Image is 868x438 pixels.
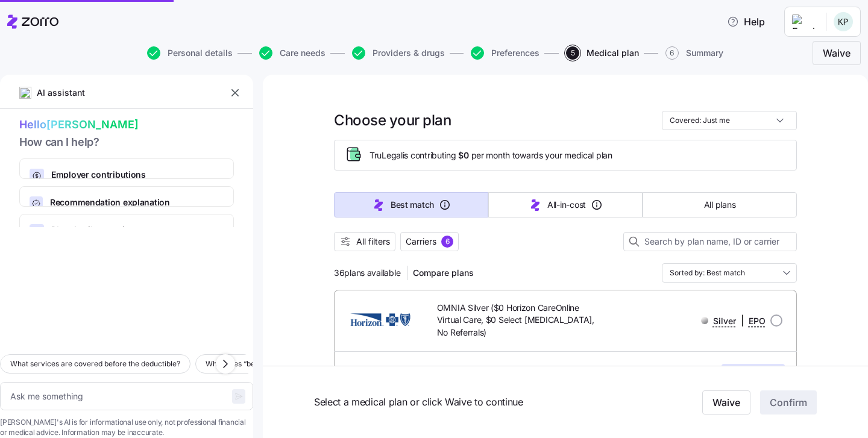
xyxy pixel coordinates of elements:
[823,46,851,60] span: Waive
[145,46,233,60] a: Personal details
[370,149,612,161] span: TruLegal is contributing per month towards your medical plan
[760,390,817,415] button: Confirm
[391,199,434,211] span: Best match
[10,358,180,370] span: What services are covered before the deductible?
[408,263,479,283] button: Compare plans
[257,46,325,60] a: Care needs
[147,46,233,60] button: Personal details
[712,395,740,410] span: Waive
[702,390,750,415] button: Waive
[686,49,723,57] span: Summary
[51,169,212,181] span: Employer contributions
[437,302,598,339] span: OMNIA Silver ($0 Horizon CareOnline Virtual Care, $0 Select [MEDICAL_DATA], No Referrals)
[547,199,586,211] span: All-in-cost
[491,49,539,57] span: Preferences
[334,232,395,251] button: All filters
[441,236,453,248] div: 6
[195,354,383,374] button: What does “best match” recommendation mean?
[813,41,861,65] button: Waive
[51,224,194,236] span: Plan details question
[168,49,233,57] span: Personal details
[665,46,679,60] span: 6
[587,49,639,57] span: Medical plan
[36,86,86,99] span: AI assistant
[713,315,736,327] span: Silver
[564,46,639,60] a: 5Medical plan
[356,236,390,248] span: All filters
[792,14,816,29] img: Employer logo
[717,10,775,34] button: Help
[334,267,400,279] span: 36 plans available
[727,14,765,29] span: Help
[344,306,418,335] img: Horizon BlueCross BlueShield of New Jersey
[413,267,474,279] span: Compare plans
[314,395,646,410] span: Select a medical plan or click Waive to continue
[665,46,723,60] button: 6Summary
[259,46,325,60] button: Care needs
[19,87,31,99] img: ai-icon.png
[334,111,451,130] h1: Choose your plan
[704,199,735,211] span: All plans
[406,236,436,248] span: Carriers
[19,116,234,134] span: Hello [PERSON_NAME]
[662,263,797,283] input: Order by dropdown
[566,46,639,60] button: 5Medical plan
[468,46,539,60] a: Preferences
[50,196,224,208] span: Recommendation explanation
[346,364,424,380] span: Monthly Premium
[471,46,539,60] button: Preferences
[280,49,325,57] span: Care needs
[458,149,468,161] span: $0
[400,232,459,251] button: Carriers6
[770,395,807,410] span: Confirm
[352,46,445,60] button: Providers & drugs
[373,49,445,57] span: Providers & drugs
[834,12,853,31] img: bb8f9100eaefec3a4567cf3986b6efce
[206,358,373,370] span: What does “best match” recommendation mean?
[566,46,579,60] span: 5
[749,315,766,327] span: EPO
[623,232,797,251] input: Search by plan name, ID or carrier
[350,46,445,60] a: Providers & drugs
[19,134,234,151] span: How can I help?
[701,313,766,328] div: |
